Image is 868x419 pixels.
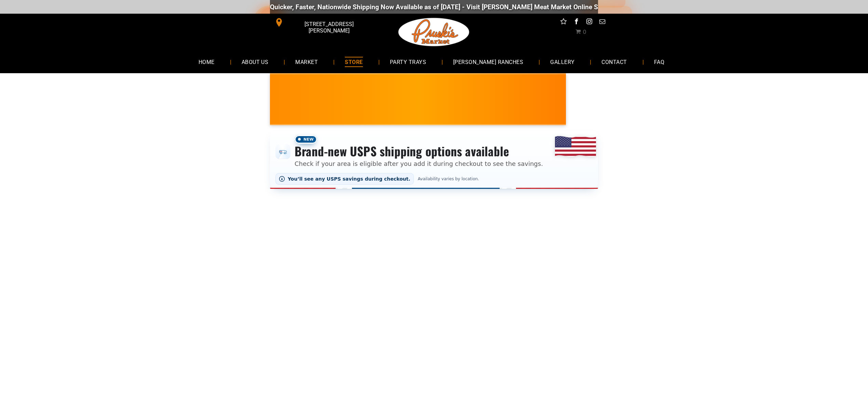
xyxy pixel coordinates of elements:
[270,3,684,11] div: Quicker, Faster, Nationwide Shipping Now Available as of [DATE] - Visit [PERSON_NAME] Meat Market...
[572,17,581,28] a: facebook
[295,144,543,159] h3: Brand-new USPS shipping options available
[335,53,373,71] a: STORE
[288,176,410,182] span: You’ll see any USPS savings during checkout.
[231,53,279,71] a: ABOUT US
[188,53,225,71] a: HOME
[270,131,598,189] div: Shipping options announcement
[598,17,607,28] a: email
[585,17,594,28] a: instagram
[559,17,568,28] a: Social network
[285,53,328,71] a: MARKET
[380,53,436,71] a: PARTY TRAYS
[417,176,480,181] span: Availability varies by location.
[591,53,637,71] a: CONTACT
[270,17,375,28] a: [STREET_ADDRESS][PERSON_NAME]
[397,14,471,51] img: Pruski-s+Market+HQ+Logo2-1920w.png
[583,29,586,35] span: 0
[644,53,675,71] a: FAQ
[295,159,543,168] p: Check if your area is eligible after you add it during checkout to see the savings.
[443,53,533,71] a: [PERSON_NAME] RANCHES
[285,17,373,37] span: [STREET_ADDRESS][PERSON_NAME]
[295,135,317,144] span: New
[540,53,585,71] a: GALLERY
